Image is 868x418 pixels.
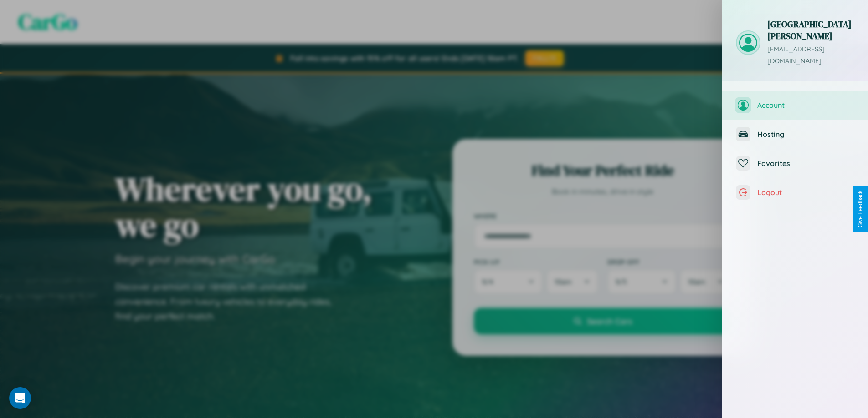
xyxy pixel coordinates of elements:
h3: [GEOGRAPHIC_DATA] [PERSON_NAME] [767,18,854,42]
button: Hosting [722,120,868,149]
div: Give Feedback [857,191,863,227]
div: Open Intercom Messenger [9,387,31,409]
p: [EMAIL_ADDRESS][DOMAIN_NAME] [767,44,854,67]
span: Account [757,101,854,110]
button: Favorites [722,149,868,178]
span: Logout [757,188,854,197]
button: Account [722,91,868,120]
button: Logout [722,178,868,207]
span: Hosting [757,130,854,139]
span: Favorites [757,159,854,168]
